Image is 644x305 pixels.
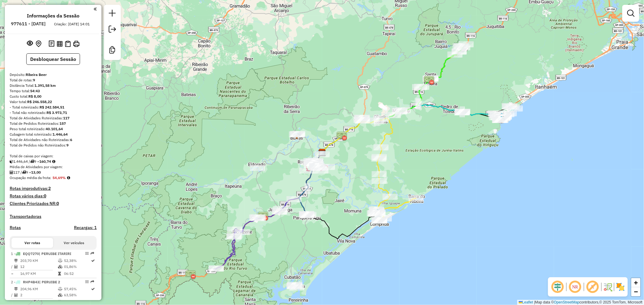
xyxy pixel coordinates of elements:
[289,285,304,291] div: Atividade não roteirizada - DIEGO SILVERIO MATHA
[64,258,91,264] td: 52,38%
[58,287,62,291] i: % de utilização do peso
[11,238,53,248] button: Ver rotas
[53,238,95,248] button: Ver veículos
[11,21,46,27] h6: 977611 - [DATE]
[318,149,326,156] img: Ribeira Beer
[85,252,89,255] em: Opções
[11,292,14,298] td: /
[287,282,302,288] div: Atividade não roteirizada - ALEXSANDRA SILVA DE
[48,186,51,191] strong: 2
[11,251,71,256] span: 1 -
[10,94,97,99] div: Custo total:
[53,175,66,180] strong: 54,69%
[616,282,625,292] img: Exibir/Ocultar setores
[85,280,89,284] em: Opções
[22,171,26,174] i: Total de rotas
[10,132,97,137] div: Cubagem total roteirizado:
[91,252,94,255] em: Rota exportada
[26,39,34,49] button: Exibir sessão original
[106,23,118,37] a: Exportar sessão
[498,116,505,124] img: Peruibe
[39,251,71,256] span: | PERUIBE ITARIRI
[64,39,72,48] button: Visualizar Romaneio
[258,211,268,222] img: PEDAGIO CAJATI
[26,53,80,65] button: Desbloquear Sessão
[53,132,68,137] strong: 1.446,64
[10,186,97,191] h4: Rotas improdutivas:
[20,264,58,270] td: 12
[27,99,52,104] strong: R$ 246.558,22
[10,143,97,148] div: Total de Pedidos não Roteirizados:
[20,292,58,298] td: 2
[40,105,64,109] strong: R$ 242.584,51
[11,280,60,284] span: 2 -
[91,259,95,263] i: Rota otimizada
[91,287,95,291] i: Rota otimizada
[10,164,97,170] div: Média de Atividades por viagem:
[20,258,58,264] td: 203,70 KM
[10,159,97,164] div: 1.446,64 / 9 =
[26,72,47,77] strong: Ribeira Beer
[11,299,14,305] td: =
[603,282,613,292] img: Fluxo de ruas
[31,170,41,175] strong: 13,00
[10,225,21,230] h4: Rotas
[634,288,638,295] span: −
[52,21,92,27] div: Criação: [DATE] 14:01
[14,265,18,269] i: Total de Atividades
[64,286,91,292] td: 57,45%
[33,78,35,82] strong: 9
[106,7,118,21] a: Nova sessão e pesquisa
[10,153,97,159] div: Total de caixas por viagem:
[46,110,67,115] strong: R$ 3.973,71
[47,39,56,49] button: Logs desbloquear sessão
[550,280,565,294] span: Ocultar deslocamento
[10,193,97,199] h4: Rotas vários dias:
[634,279,638,286] span: +
[10,83,97,88] div: Distância Total:
[56,201,59,206] strong: 0
[44,193,46,199] strong: 0
[289,131,304,137] div: Atividade não roteirizada - SUPERMERCADO GIOCAR
[10,160,13,163] i: Cubagem total roteirizado
[34,83,56,88] strong: 1.391,58 km
[66,143,69,147] strong: 9
[30,89,40,93] strong: 54:43
[91,280,94,284] em: Rota exportada
[58,259,62,263] i: % de utilização do peso
[10,121,97,126] div: Total de Pedidos Roteirizados:
[10,126,97,132] div: Peso total roteirizado:
[39,280,60,284] span: | PERUIBE 2
[10,88,97,94] div: Tempo total:
[374,209,382,216] img: Iguape
[10,171,13,174] i: Total de Atividades
[20,286,58,292] td: 204,96 KM
[250,165,265,171] div: Atividade não roteirizada - CAMILA MARIANO
[14,287,18,291] i: Distância Total
[27,13,79,19] h4: Informações da Sessão
[67,176,70,180] em: Média calculada utilizando a maior ocupação (%Peso ou %Cubagem) de cada rota da sessão. Rotas cro...
[585,280,600,294] span: Exibir rótulo
[28,94,41,99] strong: R$ 8,00
[10,72,97,77] div: Depósito:
[534,300,535,304] span: |
[10,137,97,143] div: Total de Atividades não Roteirizadas:
[58,272,61,275] i: Tempo total em rota
[10,214,97,219] h4: Transportadoras
[517,300,644,305] div: Map data © contributors,© 2025 TomTom, Microsoft
[58,293,62,297] i: % de utilização da cubagem
[568,280,582,294] span: Ocultar NR
[106,44,118,58] a: Criar modelo
[64,299,91,305] td: 06:07
[74,225,97,230] h4: Recargas: 1
[631,278,640,287] a: Zoom in
[23,251,39,256] span: EQQ7270
[290,131,305,137] div: Atividade não roteirizada - EMPORIO GIOCAR CONVE
[631,287,640,296] a: Zoom out
[94,5,97,12] a: Clique aqui para minimizar o painel
[554,300,580,304] a: OpenStreetMap
[34,39,43,49] button: Centralizar mapa no depósito ou ponto de apoio
[63,116,69,120] strong: 117
[10,170,97,175] div: 117 / 9 =
[30,160,34,163] i: Total de rotas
